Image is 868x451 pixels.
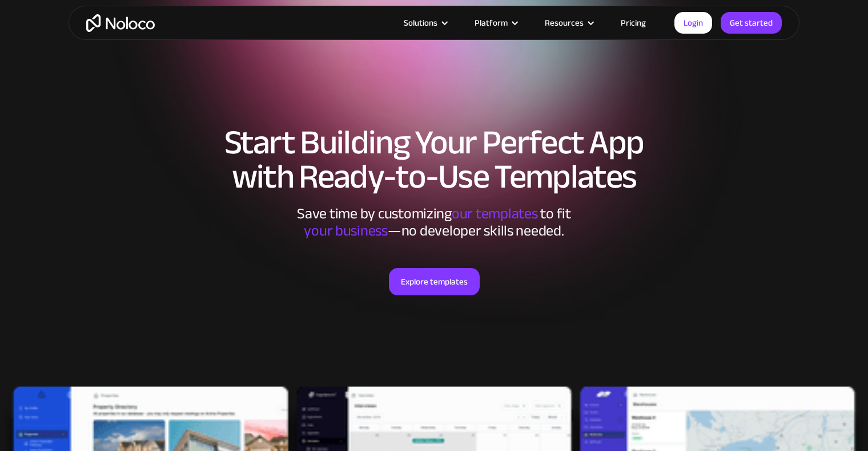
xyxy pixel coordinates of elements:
div: Solutions [389,15,460,30]
a: Explore templates [389,268,480,295]
div: Platform [460,15,531,30]
a: Login [674,12,712,34]
div: Save time by customizing to fit ‍ —no developer skills needed. [263,205,605,239]
div: Solutions [404,15,437,30]
span: your business [304,217,388,245]
a: home [86,14,155,32]
span: our templates [452,200,538,227]
h1: Start Building Your Perfect App with Ready-to-Use Templates [80,125,788,194]
a: Pricing [606,15,660,30]
a: Get started [721,12,782,34]
div: Platform [475,15,508,30]
div: Resources [545,15,584,30]
div: Resources [531,15,606,30]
